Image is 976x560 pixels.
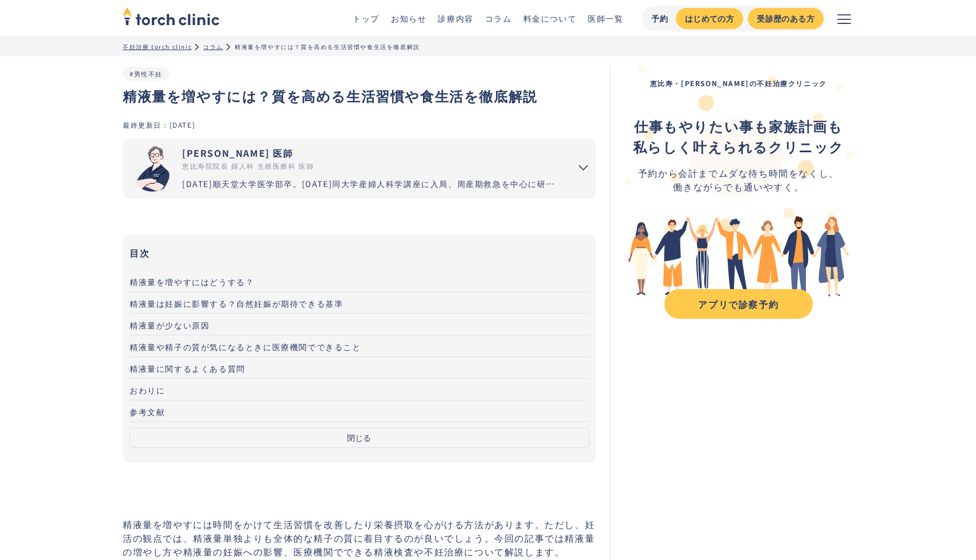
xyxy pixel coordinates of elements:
div: 受診歴のある方 [757,13,814,25]
div: 予約 [651,13,669,25]
div: ‍ ‍ [633,116,844,157]
strong: 恵比寿・[PERSON_NAME]の不妊治療クリニック [650,78,827,88]
a: 参考文献 [130,400,589,422]
a: コラム [485,13,512,24]
a: おわりに [130,379,589,400]
a: お知らせ [391,13,426,24]
div: 最終更新日： [123,120,170,129]
div: 予約から会計までムダな待ち時間をなくし、 働きながらでも通いやすく。 [633,166,844,193]
img: torch clinic [123,3,220,29]
a: 精液量に関するよくある質問 [130,357,589,379]
span: 参考文献 [130,406,165,417]
h1: 精液量を増やすには？質を高める生活習慣や食生活を徹底解説 [123,86,596,106]
a: 精液量や精子の質が気になるときに医療機関でできること [130,335,589,357]
div: [DATE] [170,120,196,129]
a: 不妊治療 torch clinic [123,42,192,51]
strong: 仕事もやりたい事も家族計画も [634,116,842,136]
a: 診療内容 [438,13,473,24]
ul: パンくずリスト [123,42,853,51]
div: はじめての方 [685,13,734,25]
a: 医師一覧 [588,13,623,24]
a: 受診歴のある方 [748,8,824,29]
span: 精液量を増やすにはどうする？ [130,276,254,287]
a: アプリで診察予約 [664,289,813,319]
p: 精液量を増やすには時間をかけて生活習慣を改善したり栄養摂取を心がける方法があります。ただし、妊活の観点では、精液量単独よりも全体的な精子の質に着目するのが良いでしょう。今回の記事では精液量の増や... [123,517,596,558]
span: おわりに [130,384,165,396]
div: 精液量を増やすには？質を高める生活習慣や食生活を徹底解説 [235,42,420,51]
a: 精液量は妊娠に影響する？自然妊娠が期待できる基準 [130,292,589,314]
a: home [123,8,220,29]
a: 精液量を増やすにはどうする？ [130,270,589,292]
img: 市山 卓彦 [130,146,175,192]
a: 料金について [523,13,577,24]
button: 閉じる [130,428,589,448]
a: #男性不妊 [130,69,163,78]
div: [DATE]順天堂大学医学部卒。[DATE]同大学産婦人科学講座に入局、周産期救急を中心に研鑽を重ねる。[DATE]国内有数の不妊治療施設セントマザー産婦人科医院で、女性不妊症のみでなく男性不妊... [182,178,562,190]
a: [PERSON_NAME] 医師 恵比寿院院長 婦人科 生殖医療科 医師 [DATE]順天堂大学医学部卒。[DATE]同大学産婦人科学講座に入局、周産期救急を中心に研鑽を重ねる。[DATE]国内... [123,139,562,198]
a: はじめての方 [676,8,743,29]
div: 恵比寿院院長 婦人科 生殖医療科 医師 [182,161,562,171]
span: 精液量は妊娠に影響する？自然妊娠が期待できる基準 [130,298,343,309]
summary: 市山 卓彦 [PERSON_NAME] 医師 恵比寿院院長 婦人科 生殖医療科 医師 [DATE]順天堂大学医学部卒。[DATE]同大学産婦人科学講座に入局、周産期救急を中心に研鑽を重ねる。[D... [123,139,596,198]
span: 精液量に関するよくある質問 [130,363,245,374]
span: 精液量や精子の質が気になるときに医療機関でできること [130,341,361,352]
div: アプリで診察予約 [675,297,802,311]
a: コラム [203,42,223,51]
a: トップ [353,13,380,24]
span: 精液量が少ない原因 [130,319,209,331]
a: 精液量が少ない原因 [130,314,589,335]
div: [PERSON_NAME] 医師 [182,146,562,160]
strong: 私らしく叶えられるクリニック [633,136,844,156]
h3: 目次 [130,244,589,261]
